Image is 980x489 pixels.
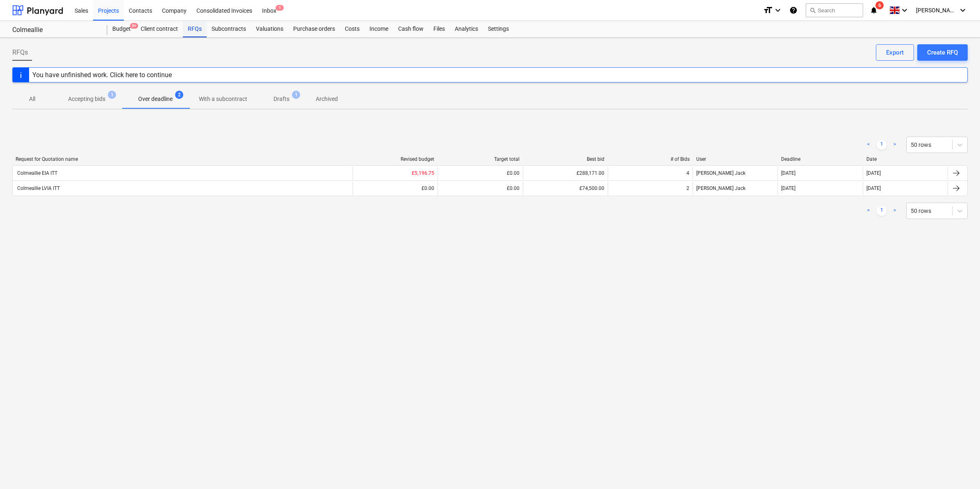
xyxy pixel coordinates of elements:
[32,71,172,79] div: You have unfinished work. Click here to continue
[781,156,859,162] div: Deadline
[393,21,428,37] a: Cash flow
[523,182,608,195] div: £74,500.00
[22,95,42,103] p: All
[526,156,604,162] div: Best bid
[686,185,689,191] div: 2
[866,170,881,176] div: [DATE]
[877,206,887,216] a: Page 1 is your current page
[917,44,968,61] button: Create RFQ
[207,21,251,37] a: Subcontracts
[273,95,289,103] p: Drafts
[781,185,795,191] div: [DATE]
[130,23,138,29] span: 9+
[939,450,980,489] iframe: Chat Widget
[696,156,775,162] div: User
[693,182,777,195] div: [PERSON_NAME] Jack
[441,156,519,162] div: Target total
[864,140,873,150] a: Previous page
[353,182,438,195] div: £0.00
[781,170,795,176] div: [DATE]
[340,21,365,37] a: Costs
[428,21,450,37] a: Files
[365,21,393,37] a: Income
[886,47,904,58] div: Export
[292,91,300,99] span: 1
[12,26,98,34] div: Colmeallie
[877,140,887,150] a: Page 1 is your current page
[183,21,207,37] a: RFQs
[136,21,183,37] a: Client contract
[438,182,522,195] div: £0.00
[16,185,60,191] div: Colmeallie LVIA ITT
[866,185,881,191] div: [DATE]
[199,95,247,103] p: With a subcontract
[438,167,522,180] div: £0.00
[450,21,483,37] a: Analytics
[693,167,777,180] div: [PERSON_NAME] Jack
[107,21,136,37] a: Budget9+
[316,95,338,103] p: Archived
[611,156,689,162] div: # of Bids
[288,21,340,37] a: Purchase orders
[16,156,349,162] div: Request for Quotation name
[175,91,183,99] span: 2
[866,156,945,162] div: Date
[927,47,958,58] div: Create RFQ
[483,21,514,37] a: Settings
[356,156,434,162] div: Revised budget
[68,95,105,103] p: Accepting bids
[107,21,136,37] div: Budget
[16,170,57,176] div: Colmeallie EIA ITT
[12,48,28,57] span: RFQs
[686,170,689,176] div: 4
[523,167,608,180] div: £288,171.00
[890,206,900,216] a: Next page
[890,140,900,150] a: Next page
[876,44,914,61] button: Export
[864,206,873,216] a: Previous page
[251,21,288,37] a: Valuations
[412,170,434,176] b: £5,196.75
[108,91,116,99] span: 1
[138,95,173,103] p: Over deadline
[276,5,284,11] span: 1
